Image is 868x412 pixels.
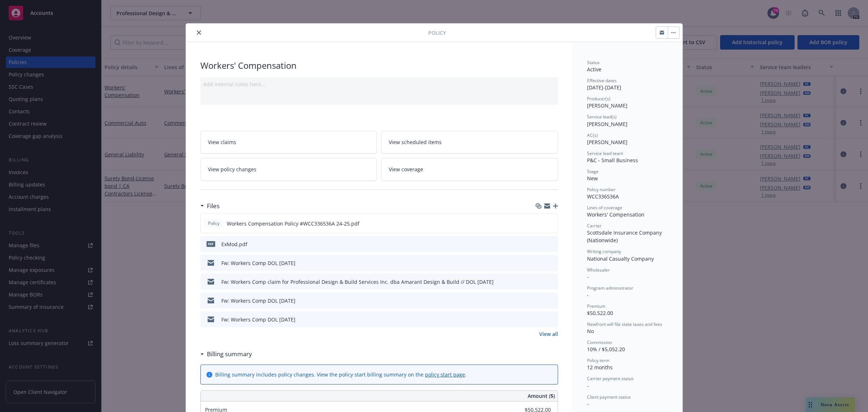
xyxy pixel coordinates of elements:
[200,158,377,181] a: View policy changes
[587,310,613,316] span: $50,522.00
[587,273,589,280] span: -
[549,278,555,286] button: preview file
[549,297,555,304] button: preview file
[549,240,555,248] button: preview file
[537,297,543,304] button: download file
[227,220,359,227] span: Workers Compensation Policy #WCC336536A 24-25.pdf
[549,316,555,323] button: preview file
[587,229,663,244] span: Scottsdale Insurance Company (Nationwide)
[587,77,668,91] div: [DATE] - [DATE]
[208,165,256,173] span: View policy changes
[221,278,494,286] div: Fw: Workers Comp claim for Professional Design & Build Services Inc. dba Amarant Design & Build /...
[587,211,668,218] div: Workers' Compensation
[537,240,543,248] button: download file
[587,328,594,335] span: No
[587,132,598,138] span: AC(s)
[587,175,598,182] span: New
[208,138,236,146] span: View claims
[587,394,631,400] span: Client payment status
[389,138,442,146] span: View scheduled items
[548,220,555,227] button: preview file
[537,316,543,323] button: download file
[200,59,558,72] div: Workers' Compensation
[587,321,662,327] span: Newfront will file state taxes and fees
[587,66,601,73] span: Active
[528,392,555,400] span: Amount ($)
[587,168,599,175] span: Stage
[221,297,295,304] div: Fw: Workers Comp DOL [DATE]
[587,357,609,363] span: Policy term
[587,364,613,371] span: 12 months
[587,59,600,66] span: Status
[587,400,589,407] span: -
[587,205,622,211] span: Lines of coverage
[203,80,555,88] div: Add internal notes here...
[587,223,601,229] span: Carrier
[425,371,465,378] a: policy start page
[587,186,616,193] span: Policy number
[587,150,623,156] span: Service lead team
[587,303,605,309] span: Premium
[587,193,619,200] span: WCC336536A
[587,375,634,382] span: Carrier payment status
[587,139,627,146] span: [PERSON_NAME]
[221,316,295,323] div: Fw: Workers Comp DOL [DATE]
[207,349,252,359] h3: Billing summary
[195,28,203,37] button: close
[200,349,252,359] div: Billing summary
[215,371,467,378] div: Billing summary includes policy changes. View the policy start billing summary on the .
[537,278,543,286] button: download file
[221,259,295,267] div: Fw: Workers Comp DOL [DATE]
[587,248,621,255] span: Writing company
[587,285,633,291] span: Program administrator
[587,96,610,102] span: Producer(s)
[587,382,589,389] span: -
[587,346,625,353] span: 10% / $5,052.20
[587,255,654,262] span: National Casualty Company
[587,157,638,164] span: P&C - Small Business
[389,165,423,173] span: View coverage
[537,259,543,267] button: download file
[587,77,617,84] span: Effective dates
[587,339,612,345] span: Commission
[587,267,610,273] span: Wholesaler
[587,121,627,127] span: [PERSON_NAME]
[587,102,627,109] span: [PERSON_NAME]
[537,220,542,227] button: download file
[207,241,215,247] span: pdf
[381,158,558,181] a: View coverage
[207,201,220,211] h3: Files
[381,131,558,154] a: View scheduled items
[549,259,555,267] button: preview file
[428,29,446,37] span: Policy
[207,220,221,227] span: Policy
[200,201,220,211] div: Files
[539,330,558,338] a: View all
[587,114,617,120] span: Service lead(s)
[221,240,247,248] div: ExMod.pdf
[200,131,377,154] a: View claims
[587,291,589,298] span: -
